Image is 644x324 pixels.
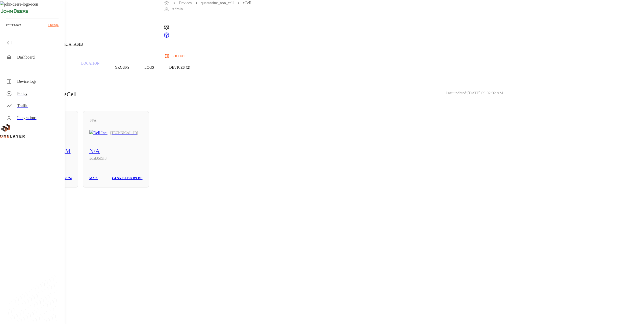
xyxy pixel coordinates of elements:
h3: MAC: [89,175,98,181]
a: Location [74,51,107,84]
h6: [TECHNICAL_ID] [110,130,138,136]
h3: Last updated: [DATE] 09:02:02 AM [446,90,503,99]
button: Groups [107,51,137,84]
a: N/ADell Inc.[TECHNICAL_ID]N/A#dab0d5f8MAC:C4:5A:B1:DB:D9:DE [83,111,149,187]
h3: 24:6A:0E:C8:30:24 [44,175,72,181]
a: Devices [179,1,192,5]
h3: # dab0d5f8 [89,155,143,163]
span: Support Portal [164,35,170,39]
a: logout [164,52,545,60]
button: logout [164,52,187,60]
h5: N/A [89,147,143,155]
a: quarantine_non_cell [201,1,234,5]
button: Devices (2) [162,51,198,84]
p: Devices connected to eCell [12,90,77,99]
h6: N/A [90,118,96,123]
h3: C4:5A:B1:DB:D9:DE [112,175,143,181]
img: Dell Inc. [89,130,108,136]
button: Logs [137,51,162,84]
p: Admin [172,6,183,12]
a: onelayer-support [164,35,170,39]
